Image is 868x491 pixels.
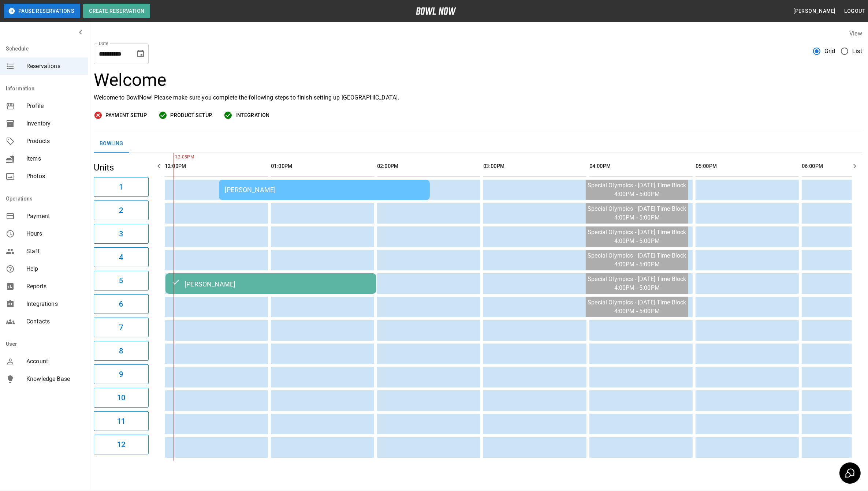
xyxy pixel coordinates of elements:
span: Account [26,357,82,366]
button: 9 [94,364,149,384]
button: Pause Reservations [4,4,80,18]
span: Items [26,154,82,163]
button: Bowling [94,135,129,153]
th: 12:00PM [165,156,268,177]
button: 6 [94,294,149,314]
h6: 1 [119,181,123,193]
button: 3 [94,224,149,244]
span: Staff [26,247,82,256]
h6: 12 [117,439,125,450]
span: Grid [824,47,835,56]
span: Help [26,265,82,273]
span: 12:05PM [174,154,175,161]
span: Reports [26,282,82,291]
span: Integrations [26,300,82,308]
div: [PERSON_NAME] [225,186,424,194]
span: Product Setup [170,111,212,120]
h6: 10 [117,392,125,404]
button: 4 [94,247,149,267]
h6: 2 [119,205,123,216]
h6: 5 [119,275,123,286]
span: Payment Setup [105,111,147,120]
button: 12 [94,435,149,454]
button: [PERSON_NAME] [790,4,838,18]
h6: 4 [119,251,123,263]
button: 2 [94,200,149,220]
span: Hours [26,229,82,238]
button: 8 [94,341,149,361]
button: Choose date, selected date is Sep 7, 2025 [133,46,148,61]
button: Logout [842,4,868,18]
h6: 6 [119,298,123,310]
button: 5 [94,271,149,291]
button: 10 [94,388,149,408]
button: 7 [94,318,149,337]
th: 02:00PM [377,156,480,177]
span: List [852,47,862,56]
span: Payment [26,212,82,221]
img: logo [416,7,456,15]
th: 03:00PM [483,156,586,177]
div: inventory tabs [94,135,862,153]
p: Welcome to BowlNow! Please make sure you complete the following steps to finish setting up [GEOGR... [94,93,862,102]
h5: Units [94,162,149,173]
h6: 9 [119,368,123,380]
span: Reservations [26,62,82,71]
h6: 11 [117,415,125,427]
h6: 7 [119,322,123,333]
span: Photos [26,172,82,181]
span: Contacts [26,317,82,326]
span: Knowledge Base [26,375,82,383]
span: Profile [26,102,82,110]
th: 01:00PM [271,156,374,177]
button: 11 [94,411,149,431]
h6: 8 [119,345,123,357]
span: Integration [235,111,269,120]
button: Create Reservation [83,4,150,18]
div: [PERSON_NAME] [171,279,370,288]
h3: Welcome [94,70,862,90]
h6: 3 [119,228,123,240]
label: View [849,30,862,37]
button: 1 [94,177,149,197]
span: Inventory [26,119,82,128]
span: Products [26,137,82,146]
